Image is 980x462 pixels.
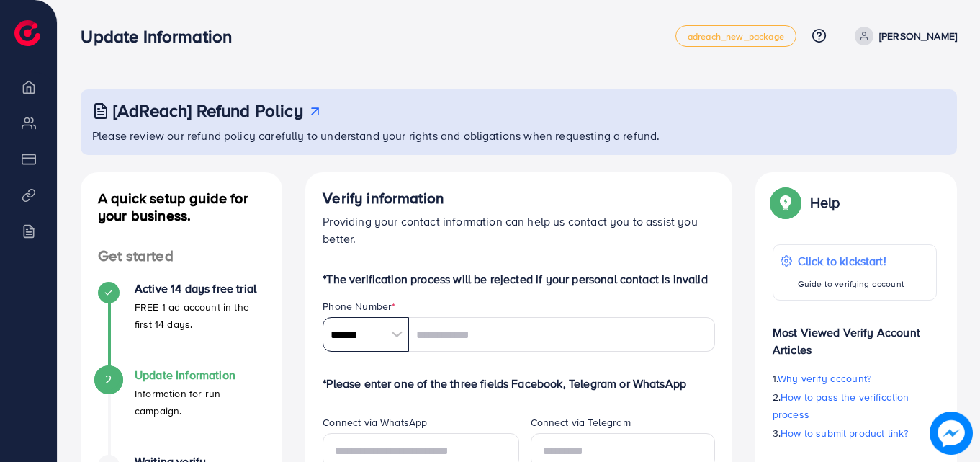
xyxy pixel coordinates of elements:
img: Popup guide [773,190,799,216]
p: FREE 1 ad account in the first 14 days. [135,298,265,333]
p: *Please enter one of the three fields Facebook, Telegram or WhatsApp [323,375,715,392]
a: adreach_new_package [675,25,796,47]
label: Connect via Telegram [531,415,631,430]
p: Please review our refund policy carefully to understand your rights and obligations when requesti... [92,127,948,144]
p: Information for run campaign. [135,385,265,419]
span: adreach_new_package [688,32,784,41]
h4: Update Information [135,368,265,382]
p: Guide to verifying account [798,275,904,293]
span: 2 [105,371,112,388]
span: Why verify account? [778,371,871,386]
li: Active 14 days free trial [81,282,282,368]
p: Providing your contact information can help us contact you to assist you better. [323,213,715,247]
li: Update Information [81,368,282,455]
img: image [930,412,973,455]
p: *The verification process will be rejected if your personal contact is invalid [323,270,715,288]
h4: A quick setup guide for your business. [81,190,282,224]
p: Click to kickstart! [798,252,904,270]
p: Most Viewed Verify Account Articles [773,312,937,358]
p: Help [810,194,840,211]
p: 3. [773,425,937,442]
label: Phone Number [323,299,395,314]
label: Connect via WhatsApp [323,415,427,430]
a: [PERSON_NAME] [849,27,957,45]
h4: Get started [81,247,282,265]
p: 2. [773,388,937,423]
span: How to pass the verification process [773,390,909,422]
h3: [AdReach] Refund Policy [113,100,303,121]
img: logo [14,20,40,46]
p: 1. [773,370,937,387]
h3: Update Information [81,26,243,47]
h4: Active 14 days free trial [135,282,265,296]
h4: Verify information [323,190,715,208]
span: How to submit product link? [781,426,908,440]
p: [PERSON_NAME] [879,27,957,45]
